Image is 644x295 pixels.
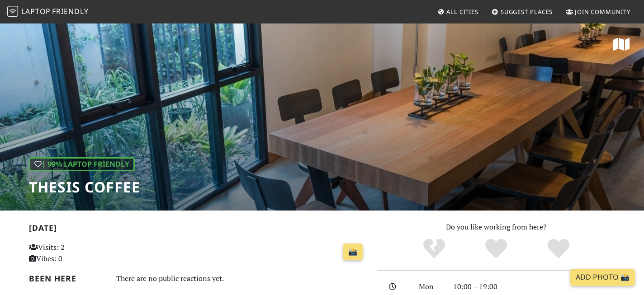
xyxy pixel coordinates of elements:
span: Friendly [52,6,88,16]
span: Suggest Places [501,8,553,16]
a: Add Photo 📸 [570,269,635,286]
span: Laptop [21,6,51,16]
a: LaptopFriendly LaptopFriendly [7,4,89,20]
div: No [403,238,465,260]
div: Mon [413,281,448,293]
h1: Thesis Coffee [29,178,140,196]
a: Suggest Places [488,4,557,20]
a: Join Community [562,4,634,20]
h2: [DATE] [29,223,366,236]
div: | 99% Laptop Friendly [29,157,135,172]
div: Definitely! [527,238,590,260]
h2: Been here [29,274,105,283]
div: 10:00 – 19:00 [448,281,620,293]
p: Visits: 2 Vibes: 0 [29,242,134,265]
a: All Cities [434,4,482,20]
div: There are no public reactions yet. [116,272,367,285]
div: Yes [465,238,527,260]
img: LaptopFriendly [7,6,18,17]
a: 📸 [343,243,363,261]
span: Join Community [575,8,630,16]
p: Do you like working from here? [377,221,615,233]
span: All Cities [446,8,478,16]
